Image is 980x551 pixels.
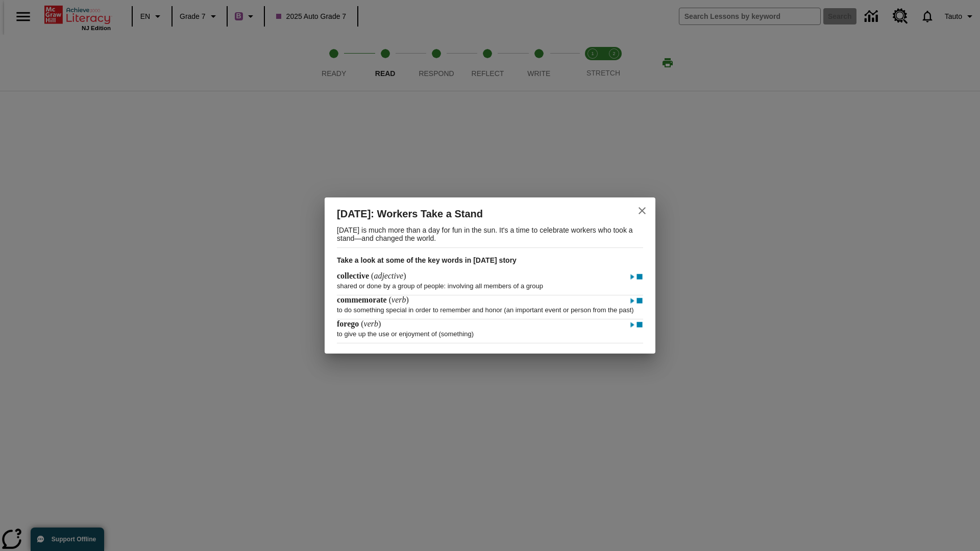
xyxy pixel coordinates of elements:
[364,319,378,328] span: verb
[629,272,636,282] img: Play - collective
[629,296,636,306] img: Play - commemorate
[630,198,654,223] button: close
[629,320,636,330] img: Play - forego
[391,295,406,304] span: verb
[337,277,643,290] p: shared or done by a group of people: involving all members of a group
[636,320,643,330] img: Stop - forego
[337,295,409,305] h4: ( )
[337,325,643,338] p: to give up the use or enjoyment of (something)
[636,272,643,282] img: Stop - collective
[337,206,612,222] h2: [DATE]: Workers Take a Stand
[337,301,643,314] p: to do something special in order to remember and honor (an important event or person from the past)
[337,295,389,304] span: commemorate
[636,296,643,306] img: Stop - commemorate
[374,271,403,280] span: adjective
[337,271,406,281] h4: ( )
[337,319,361,328] span: forego
[337,319,381,329] h4: ( )
[337,248,643,271] h3: Take a look at some of the key words in [DATE] story
[337,222,643,247] p: [DATE] is much more than a day for fun in the sun. It's a time to celebrate workers who took a st...
[337,271,371,280] span: collective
